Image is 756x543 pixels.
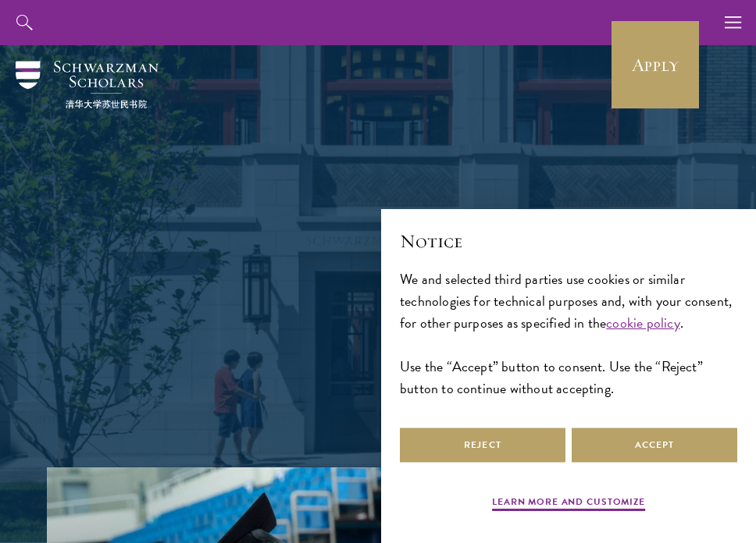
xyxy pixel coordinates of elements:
button: Accept [572,428,737,463]
h2: Notice [400,228,737,254]
button: Learn more and customize [492,495,645,513]
a: Apply [612,21,699,108]
button: Reject [400,428,565,463]
a: cookie policy [606,312,679,333]
img: Schwarzman Scholars [16,61,159,108]
div: We and selected third parties use cookies or similar technologies for technical purposes and, wit... [400,268,737,399]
